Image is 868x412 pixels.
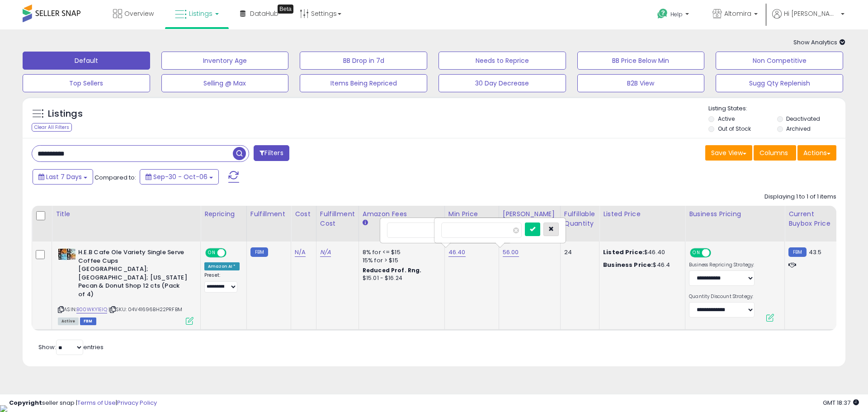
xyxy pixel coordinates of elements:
[650,1,698,29] a: Help
[363,209,441,219] div: Amazon Fees
[33,169,93,185] button: Last 7 Days
[764,193,836,201] div: Displaying 1 to 1 of 1 items
[710,249,724,257] span: OFF
[448,248,466,257] a: 46.40
[140,169,219,185] button: Sep-30 - Oct-06
[603,248,644,256] b: Listed Price:
[759,148,788,157] span: Columns
[788,209,835,228] div: Current Buybox Price
[564,209,595,228] div: Fulfillable Quantity
[716,52,843,70] button: Non Competitive
[189,9,212,18] span: Listings
[204,209,243,219] div: Repricing
[564,248,592,256] div: 24
[363,219,368,227] small: Amazon Fees.
[503,248,519,257] a: 56.00
[153,172,208,181] span: Sep-30 - Oct-06
[809,248,822,256] span: 43.5
[278,5,293,14] div: Tooltip anchor
[23,52,150,70] button: Default
[295,248,306,257] a: N/A
[786,115,820,123] label: Deactivated
[320,209,355,228] div: Fulfillment Cost
[48,108,83,120] h5: Listings
[363,256,438,265] div: 15% for > $15
[254,145,289,161] button: Filters
[603,261,678,269] div: $46.4
[204,272,240,293] div: Preset:
[754,145,796,161] button: Columns
[46,172,82,181] span: Last 7 Days
[56,209,197,219] div: Title
[708,104,845,113] p: Listing States:
[788,247,806,257] small: FBM
[58,248,76,260] img: 519MZNA8X2L._SL40_.jpg
[439,74,566,92] button: 30 Day Decrease
[689,262,755,268] label: Business Repricing Strategy:
[80,317,96,325] span: FBM
[772,9,844,29] a: Hi [PERSON_NAME]
[23,74,150,92] button: Top Sellers
[363,266,422,274] b: Reduced Prof. Rng.
[691,249,702,257] span: ON
[363,248,438,256] div: 8% for <= $15
[204,262,240,270] div: Amazon AI *
[300,52,427,70] button: BB Drop in 7d
[718,125,751,133] label: Out of Stock
[206,249,217,257] span: ON
[689,294,755,300] label: Quantity Discount Strategy:
[94,173,136,182] span: Compared to:
[320,248,331,257] a: N/A
[161,74,289,92] button: Selling @ Max
[503,209,557,219] div: [PERSON_NAME]
[603,248,678,256] div: $46.40
[76,306,107,313] a: B00WKY1EIQ
[38,343,104,351] span: Show: entries
[250,9,278,18] span: DataHub
[670,10,683,18] span: Help
[784,9,838,18] span: Hi [PERSON_NAME]
[124,9,154,18] span: Overview
[108,306,182,313] span: | SKU: 04V41696BH22PRFBM
[823,398,859,407] span: 2025-10-14 18:37 GMT
[793,38,845,47] span: Show Analytics
[32,123,72,132] div: Clear All Filters
[603,209,681,219] div: Listed Price
[724,9,751,18] span: Altomira
[117,398,157,407] a: Privacy Policy
[78,248,188,301] b: H.E.B Cafe Ole Variety Single Serve Coffee Cups [GEOGRAPHIC_DATA]; [GEOGRAPHIC_DATA]; [US_STATE] ...
[657,8,668,19] i: Get Help
[58,317,79,325] span: All listings currently available for purchase on Amazon
[718,115,735,123] label: Active
[9,399,157,407] div: seller snap | |
[448,209,495,219] div: Min Price
[603,260,653,269] b: Business Price:
[797,145,836,161] button: Actions
[300,74,427,92] button: Items Being Repriced
[225,249,240,257] span: OFF
[786,125,811,133] label: Archived
[250,209,287,219] div: Fulfillment
[705,145,752,161] button: Save View
[161,52,289,70] button: Inventory Age
[9,398,42,407] strong: Copyright
[295,209,312,219] div: Cost
[58,248,193,324] div: ASIN:
[689,209,781,219] div: Business Pricing
[77,398,116,407] a: Terms of Use
[250,247,268,257] small: FBM
[716,74,843,92] button: Sugg Qty Replenish
[439,52,566,70] button: Needs to Reprice
[577,74,705,92] button: B2B View
[363,275,438,282] div: $15.01 - $16.24
[577,52,705,70] button: BB Price Below Min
